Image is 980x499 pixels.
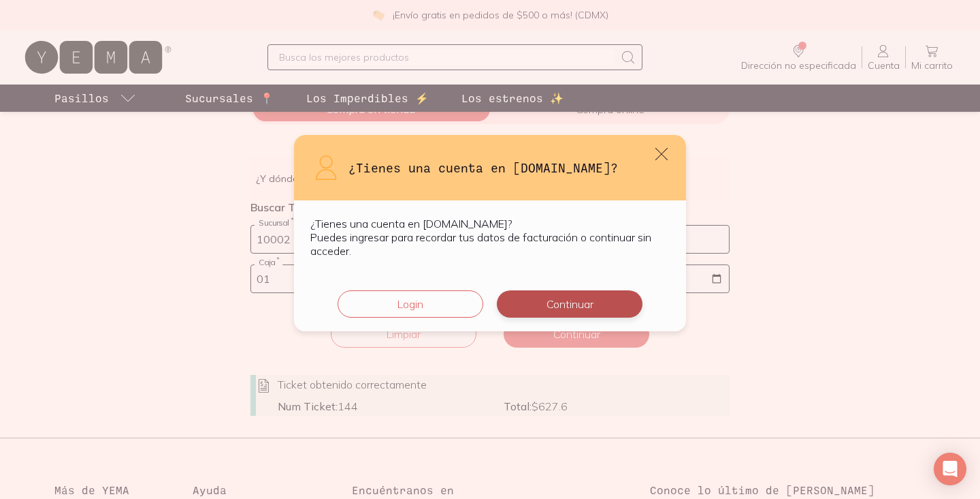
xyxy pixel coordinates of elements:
div: Open Intercom Messenger [934,453,966,485]
div: default [294,135,686,331]
button: Continuar [497,290,642,318]
p: ¿Tienes una cuenta en [DOMAIN_NAME]? Puedes ingresar para recordar tus datos de facturación o con... [310,217,670,258]
button: Login [338,290,483,318]
h3: ¿Tienes una cuenta en [DOMAIN_NAME]? [348,159,670,177]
